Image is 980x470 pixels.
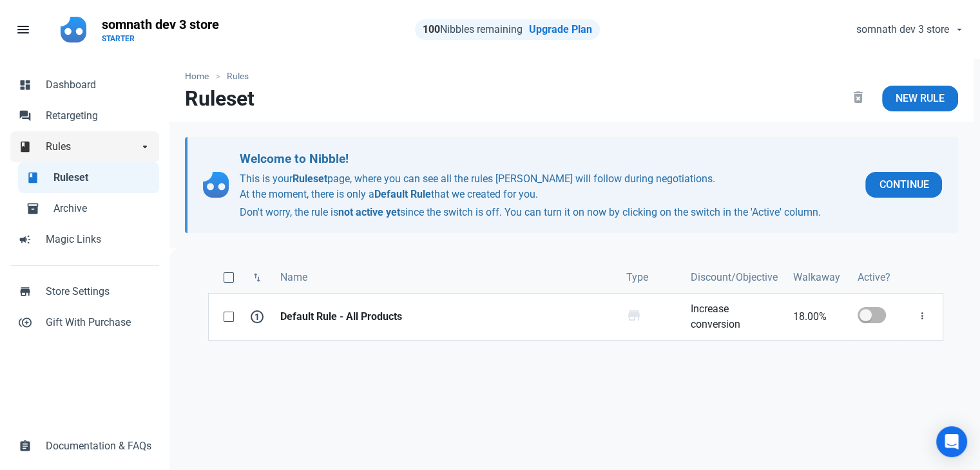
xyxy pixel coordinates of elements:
p: This is your page, where you can see all the rules [PERSON_NAME] will follow during negotiations.... [240,171,856,220]
span: Ruleset [53,170,151,185]
a: storeStore Settings [10,276,159,307]
a: 18.00% [785,294,850,340]
p: somnath dev 3 store [102,15,219,33]
a: Default Rule - All Products [273,294,619,340]
span: control_point_duplicate [19,315,32,328]
span: dashboard [19,77,32,90]
a: somnath dev 3 storeSTARTER [94,10,227,49]
h2: Welcome to Nibble! [240,150,856,169]
p: Don't worry, the rule is since the switch is off. You can turn it on now by clicking on the switc... [240,205,856,220]
div: Open Intercom Messenger [936,426,967,457]
span: assignment [19,438,32,451]
span: campaign [19,232,32,245]
a: New Rule [882,86,958,111]
button: delete_forever [840,86,877,111]
b: Ruleset [293,173,327,185]
span: Active? [858,270,890,285]
a: dashboardDashboard [10,70,159,100]
span: Rules [46,139,139,155]
span: book [19,139,32,152]
span: Name [280,270,307,285]
span: 1 [251,310,264,323]
span: Nibbles remaining [423,23,523,35]
span: Documentation & FAQs [46,438,151,454]
button: somnath dev 3 store [845,17,972,42]
span: store [19,284,32,297]
span: delete_forever [850,89,866,105]
span: Type [626,270,648,285]
a: control_point_duplicateGift With Purchase [10,307,159,338]
span: Dashboard [46,77,151,93]
span: New Rule [896,91,945,106]
p: STARTER [102,33,219,44]
span: Store Settings [46,284,151,299]
a: inventory_2Archive [18,193,159,224]
span: Discount/Objective [691,270,778,285]
span: arrow_drop_down [139,139,151,152]
span: forum [19,108,32,121]
b: Default Rule [374,188,431,200]
a: bookRuleset [18,162,159,193]
span: Gift With Purchase [46,315,151,330]
span: somnath dev 3 store [856,22,949,37]
span: book [26,170,39,183]
a: bookRulesarrow_drop_down [10,131,159,162]
a: Increase conversion [683,294,785,340]
span: Continue [879,177,928,193]
span: menu [15,22,31,37]
span: store [626,308,642,323]
span: Retargeting [46,108,151,124]
button: Continue [865,172,942,198]
span: Magic Links [46,232,151,247]
nav: breadcrumbs [169,59,974,86]
strong: 100 [423,23,440,35]
img: nibble-logo.svg [203,172,229,198]
span: Walkaway [793,270,840,285]
b: not active yet [338,206,400,218]
span: inventory_2 [26,201,39,214]
span: swap_vert [251,272,263,283]
h1: Ruleset [185,87,255,110]
a: campaignMagic Links [10,224,159,255]
a: forumRetargeting [10,100,159,131]
strong: Default Rule - All Products [280,309,611,324]
a: assignmentDocumentation & FAQs [10,431,159,462]
a: Home [185,70,215,83]
span: Archive [53,201,151,216]
a: Upgrade Plan [529,23,592,35]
